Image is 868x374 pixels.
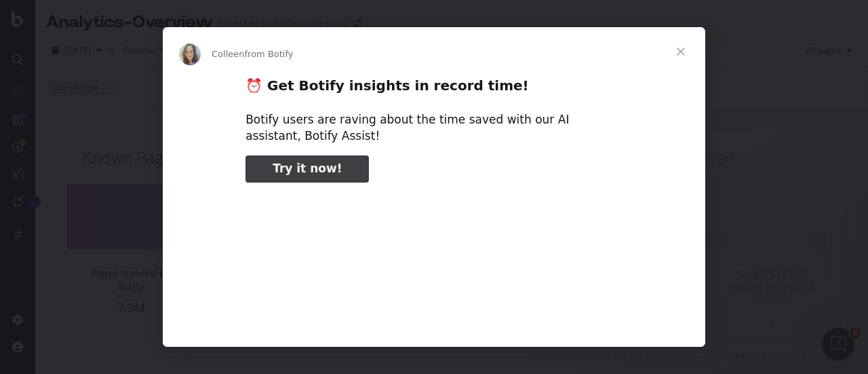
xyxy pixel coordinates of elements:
span: Try it now! [273,162,342,175]
img: Profile image for Colleen [179,43,201,65]
span: Colleen [212,49,245,59]
span: Close [656,27,705,76]
span: from Botify [245,49,294,59]
h2: ⏰ Get Botify insights in record time! [245,77,623,102]
a: Try it now! [245,155,369,183]
div: Botify users are raving about the time saved with our AI assistant, Botify Assist! [245,112,623,145]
